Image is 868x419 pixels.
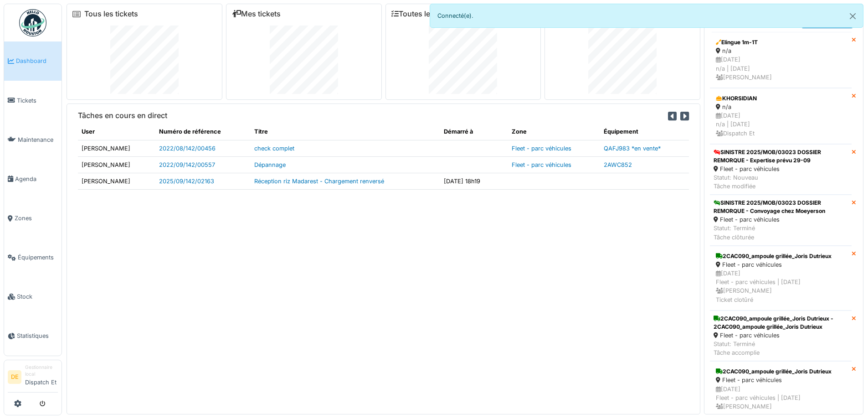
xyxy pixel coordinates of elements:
[710,88,852,144] a: KHORSIDIAN n/a [DATE]n/a | [DATE] Dispatch Et
[25,364,58,378] div: Gestionnaire local
[716,47,846,55] div: n/a
[25,364,58,390] li: Dispatch Et
[254,161,286,168] a: Dépannage
[78,156,155,173] td: [PERSON_NAME]
[18,135,58,144] span: Maintenance
[254,145,294,152] a: check complet
[604,161,632,168] a: 2AWC852
[78,111,167,120] h6: Tâches en cours en direct
[440,173,508,189] td: [DATE] 18h19
[714,165,848,173] div: Fleet - parc véhicules
[714,331,848,340] div: Fleet - parc véhicules
[4,41,62,81] a: Dashboard
[512,161,571,168] a: Fleet - parc véhicules
[716,269,846,304] div: [DATE] Fleet - parc véhicules | [DATE] [PERSON_NAME] Ticket clotûré
[159,145,216,152] a: 2022/08/142/00456
[508,124,601,140] th: Zone
[714,315,848,331] div: 2CAC090_ampoule grillée_Joris Dutrieux - 2CAC090_ampoule grillée_Joris Dutrieux
[714,224,848,241] div: Statut: Terminé Tâche clôturée
[714,340,848,357] div: Statut: Terminé Tâche accomplie
[15,214,58,222] span: Zones
[716,376,846,384] div: Fleet - parc véhicules
[716,367,846,376] div: 2CAC090_ampoule grillée_Joris Dutrieux
[710,310,852,362] a: 2CAC090_ampoule grillée_Joris Dutrieux - 2CAC090_ampoule grillée_Joris Dutrieux Fleet - parc véhi...
[82,128,95,135] span: translation missing: fr.shared.user
[604,145,661,152] a: QAFJ983 *en vente*
[15,175,58,183] span: Agenda
[4,238,62,277] a: Équipements
[16,57,58,65] span: Dashboard
[4,159,62,198] a: Agenda
[17,292,58,301] span: Stock
[18,253,58,262] span: Équipements
[4,277,62,316] a: Stock
[4,120,62,159] a: Maintenance
[842,4,863,28] button: Close
[714,148,848,165] div: SINISTRE 2025/MOB/03023 DOSSIER REMORQUE - Expertise prévu 29-09
[78,140,155,156] td: [PERSON_NAME]
[4,316,62,356] a: Statistiques
[716,38,846,47] div: Elingue 1m-1T
[84,10,138,18] a: Tous les tickets
[512,145,571,152] a: Fleet - parc véhicules
[430,4,864,28] div: Connecté(e).
[4,81,62,120] a: Tickets
[716,252,846,260] div: 2CAC090_ampoule grillée_Joris Dutrieux
[155,124,251,140] th: Numéro de référence
[19,9,46,36] img: Badge_color-CXgf-gQk.svg
[8,364,58,393] a: DE Gestionnaire localDispatch Et
[710,246,852,310] a: 2CAC090_ampoule grillée_Joris Dutrieux Fleet - parc véhicules [DATE]Fleet - parc véhicules | [DAT...
[716,260,846,269] div: Fleet - parc véhicules
[714,173,848,191] div: Statut: Nouveau Tâche modifiée
[710,195,852,246] a: SINISTRE 2025/MOB/03023 DOSSIER REMORQUE - Convoyage chez Moeyerson Fleet - parc véhicules Statut...
[710,32,852,88] a: Elingue 1m-1T n/a [DATE]n/a | [DATE] [PERSON_NAME]
[4,199,62,238] a: Zones
[232,10,281,18] a: Mes tickets
[17,96,58,105] span: Tickets
[716,94,846,103] div: KHORSIDIAN
[440,124,508,140] th: Démarré à
[254,178,384,185] a: Réception riz Madarest - Chargement renversé
[716,103,846,111] div: n/a
[159,178,214,185] a: 2025/09/142/02163
[78,173,155,189] td: [PERSON_NAME]
[391,10,459,18] a: Toutes les tâches
[251,124,440,140] th: Titre
[600,124,689,140] th: Équipement
[716,55,846,82] div: [DATE] n/a | [DATE] [PERSON_NAME]
[716,111,846,138] div: [DATE] n/a | [DATE] Dispatch Et
[710,144,852,195] a: SINISTRE 2025/MOB/03023 DOSSIER REMORQUE - Expertise prévu 29-09 Fleet - parc véhicules Statut: N...
[8,370,21,384] li: DE
[714,199,848,215] div: SINISTRE 2025/MOB/03023 DOSSIER REMORQUE - Convoyage chez Moeyerson
[17,331,58,340] span: Statistiques
[714,215,848,224] div: Fleet - parc véhicules
[159,161,215,168] a: 2022/09/142/00557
